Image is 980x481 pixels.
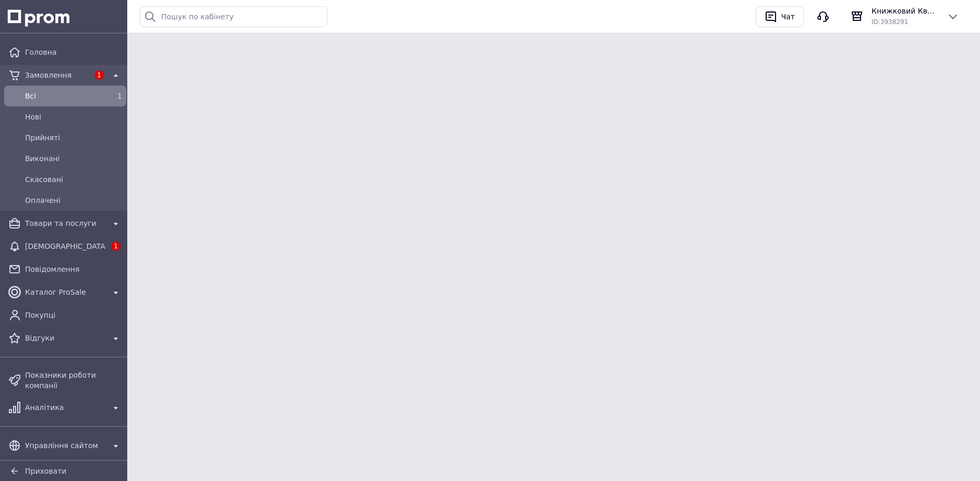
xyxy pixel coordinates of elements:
span: Аналітика [25,402,105,413]
div: Чат [779,9,797,25]
span: [DEMOGRAPHIC_DATA] [25,241,105,251]
span: Книжковий Квартал [872,6,938,16]
span: 1 [117,92,122,100]
span: Управління сайтом [25,440,105,451]
span: Показники роботи компанії [25,370,122,391]
span: Повідомлення [25,264,122,274]
span: Прийняті [25,133,122,143]
span: Всi [25,91,101,101]
span: Скасовані [25,174,122,185]
span: Каталог ProSale [25,287,105,297]
span: Нові [25,112,122,122]
button: Чат [756,6,804,27]
span: Товари та послуги [25,218,105,229]
span: 1 [94,70,104,80]
span: Виконані [25,153,122,164]
span: ID: 3938291 [872,18,908,26]
span: Замовлення [25,70,89,80]
span: Приховати [25,467,66,475]
span: Покупці [25,310,122,320]
span: Головна [25,47,122,57]
span: 1 [111,242,120,251]
input: Пошук по кабінету [140,6,328,27]
span: Відгуки [25,333,105,343]
span: Оплачені [25,195,122,206]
